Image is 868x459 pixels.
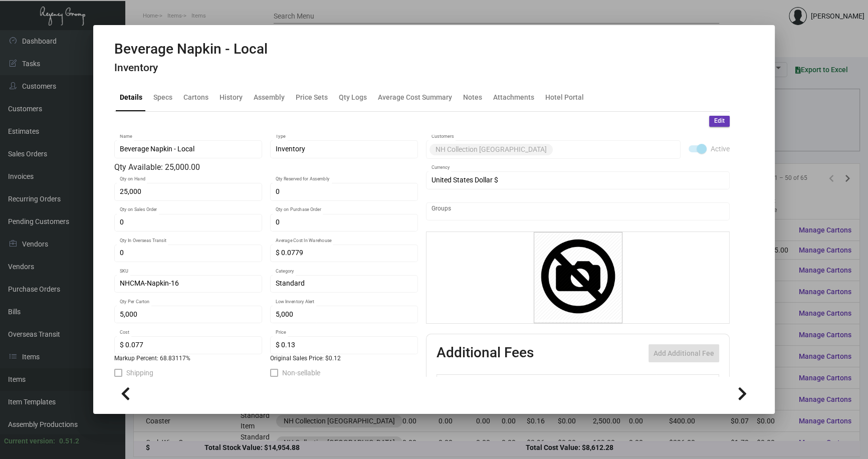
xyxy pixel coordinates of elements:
span: Shipping [126,367,153,379]
div: Cartons [183,92,208,103]
h2: Additional Fees [437,344,534,362]
input: Add new.. [555,145,676,153]
h4: Inventory [114,62,268,74]
span: Add Additional Fee [654,349,714,357]
div: Hotel Portal [545,92,584,103]
div: Specs [153,92,172,103]
span: Non-sellable [282,367,320,379]
button: Edit [709,116,730,127]
th: Price type [656,375,707,392]
th: Cost [576,375,616,392]
div: Current version: [4,436,55,446]
div: Average Cost Summary [378,92,452,103]
mat-chip: NH Collection [GEOGRAPHIC_DATA] [429,144,553,155]
div: Price Sets [296,92,328,103]
button: Add Additional Fee [648,344,719,362]
div: Qty Available: 25,000.00 [114,161,418,173]
span: Edit [714,117,725,125]
div: Attachments [493,92,534,103]
div: Assembly [254,92,285,103]
th: Type [466,375,575,392]
div: 0.51.2 [59,436,79,446]
th: Active [437,375,467,392]
div: History [220,92,243,103]
input: Add new.. [431,207,725,215]
div: Qty Logs [339,92,367,103]
div: Details [120,92,142,103]
h2: Beverage Napkin - Local [114,41,268,58]
span: Active [711,143,730,155]
th: Price [616,375,656,392]
div: Notes [463,92,482,103]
